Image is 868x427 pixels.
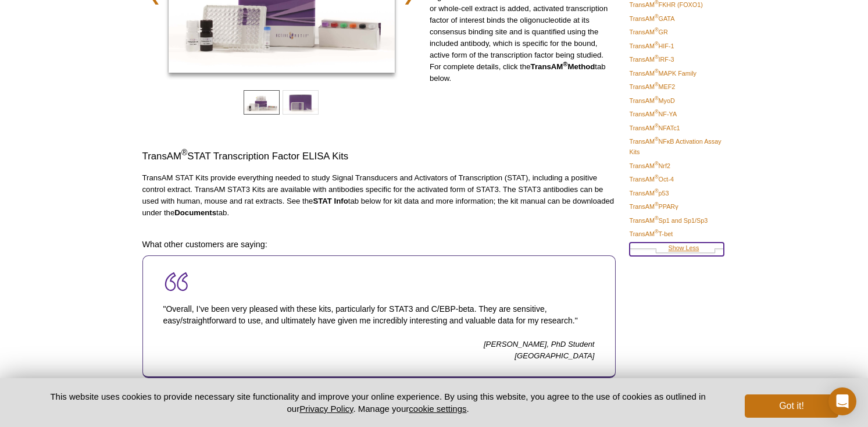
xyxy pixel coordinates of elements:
[181,148,187,158] sup: ®
[655,27,659,33] sup: ®
[655,109,659,115] sup: ®
[630,136,724,157] a: TransAM®NFκB Activation Assay Kits
[655,13,659,19] sup: ®
[655,229,659,235] sup: ®
[563,61,567,67] sup: ®
[630,13,675,24] a: TransAM®GATA
[828,387,856,415] div: Open Intercom Messenger
[30,390,726,415] p: This website uses cookies to provide necessary site functionality and improve your online experie...
[655,95,659,101] sup: ®
[630,229,673,239] a: TransAM®T-bet
[163,292,595,338] p: "Overall, I’ve been very pleased with these kits, particularly for STAT3 and C/EBP-beta. They are...
[655,123,659,129] sup: ®
[655,137,659,143] sup: ®
[655,161,659,166] sup: ®
[655,188,659,194] sup: ®
[630,201,678,212] a: TransAM®PPARγ
[142,172,616,219] p: TransAM STAT Kits provide everything needed to study Signal Transducers and Activators of Transcr...
[630,68,696,79] a: TransAM®MAPK Family
[299,404,353,414] a: Privacy Policy
[630,109,677,119] a: TransAM®NF-YA
[655,55,659,61] sup: ®
[630,81,676,92] a: TransAM®MEF2
[630,123,680,133] a: TransAM®NFATc1
[630,27,668,37] a: TransAM®GR
[655,68,659,74] sup: ®
[630,188,669,198] a: TransAM®p53
[142,150,616,163] h3: TransAM STAT Transcription Factor ELISA Kits
[655,41,659,47] sup: ®
[630,41,674,51] a: TransAM®HIF-1
[655,215,659,221] sup: ®
[174,208,216,217] strong: Documents
[142,239,616,250] h4: What other customers are saying:
[313,197,348,205] strong: STAT Info
[630,243,724,256] a: Show Less
[630,161,670,171] a: TransAM®Nrf2
[531,62,595,71] strong: TransAM Method
[630,174,674,184] a: TransAM®Oct-4
[630,215,708,226] a: TransAM®Sp1 and Sp1/Sp3
[630,95,675,106] a: TransAM®MyoD
[409,404,466,414] button: cookie settings
[655,202,659,208] sup: ®
[655,175,659,180] sup: ®
[163,339,595,362] p: [PERSON_NAME], PhD Student [GEOGRAPHIC_DATA]
[655,82,659,88] sup: ®
[745,394,838,418] button: Got it!
[630,54,674,65] a: TransAM®IRF-3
